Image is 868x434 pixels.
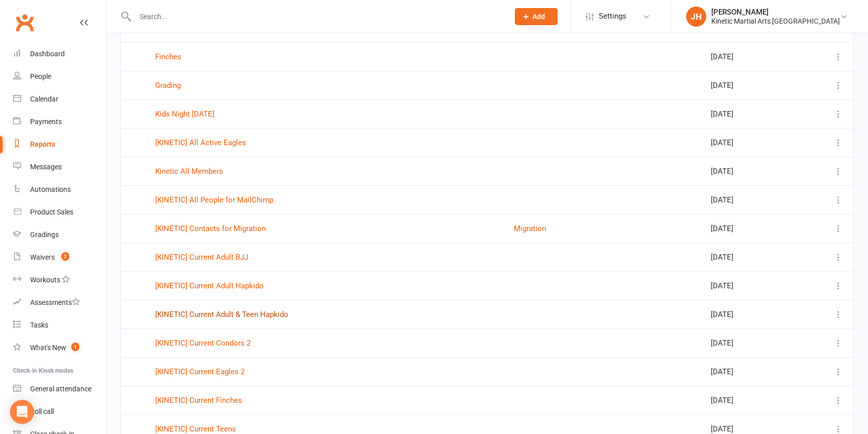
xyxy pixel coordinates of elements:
td: [DATE] [702,99,800,128]
a: Product Sales [13,201,106,224]
div: Assessments [30,298,80,306]
a: Gradings [13,224,106,246]
img: logo_orange.svg [16,16,24,24]
span: Settings [599,5,626,28]
a: Grading [155,81,181,90]
a: Messages [13,156,106,178]
a: Waivers 2 [13,246,106,269]
a: What's New1 [13,337,106,359]
div: Kinetic Martial Arts [GEOGRAPHIC_DATA] [711,17,840,26]
div: Waivers [30,253,55,261]
a: Automations [13,178,106,201]
div: General attendance [30,385,91,393]
div: Workouts [30,276,60,284]
div: Calendar [30,95,58,103]
div: [PERSON_NAME] [711,8,840,17]
a: Kids Night [DATE] [155,110,214,119]
div: JH [686,7,706,27]
div: Product Sales [30,208,73,216]
a: [KINETIC] Current Eagles 2 [155,367,245,376]
a: Kinetic All Members [155,167,223,176]
a: Dashboard [13,43,106,65]
div: Roll call [30,407,54,415]
td: [DATE] [702,243,800,271]
a: [KINETIC] Current Adult Hapkido [155,281,264,290]
img: tab_keywords_by_traffic_grey.svg [100,58,108,66]
a: Payments [13,111,106,133]
a: General attendance kiosk mode [13,378,106,400]
td: [DATE] [702,128,800,157]
div: Open Intercom Messenger [10,400,34,424]
td: [DATE] [702,271,800,300]
td: [DATE] [702,42,800,71]
span: 2 [61,252,69,261]
a: [KINETIC] Current Teens [155,424,236,433]
a: Workouts [13,269,106,291]
div: Gradings [30,231,59,239]
img: tab_domain_overview_orange.svg [27,58,35,66]
a: Tasks [13,314,106,337]
a: People [13,65,106,88]
div: Keywords by Traffic [111,59,169,66]
a: [KINETIC] Contacts for Migration [155,224,266,233]
div: Dashboard [30,50,65,58]
div: Domain Overview [38,59,90,66]
div: Domain: [DOMAIN_NAME] [26,26,111,34]
div: v 4.0.25 [28,16,49,24]
td: [DATE] [702,214,800,243]
td: [DATE] [702,329,800,357]
img: website_grey.svg [16,26,24,34]
div: Reports [30,140,55,148]
td: [DATE] [702,157,800,185]
a: Assessments [13,291,106,314]
button: Add [515,8,558,25]
span: Add [532,13,545,21]
a: Clubworx [12,10,37,35]
a: Reports [13,133,106,156]
a: Calendar [13,88,106,111]
a: Roll call [13,400,106,423]
a: [KINETIC] Current Adult BJJ [155,253,248,262]
a: [KINETIC] All Active Eagles [155,138,246,147]
button: Migration [514,223,546,235]
td: [DATE] [702,300,800,329]
a: [KINETIC] Current Adult & Teen Hapkido [155,310,288,319]
div: People [30,72,51,80]
input: Search... [132,10,502,24]
td: [DATE] [702,185,800,214]
div: Payments [30,118,62,126]
td: [DATE] [702,386,800,414]
td: [DATE] [702,71,800,99]
a: [KINETIC] All People for MailChimp [155,195,273,204]
div: Tasks [30,321,48,329]
a: [KINETIC] Current Finches [155,396,242,405]
div: What's New [30,344,66,352]
span: 1 [71,343,79,351]
td: [DATE] [702,357,800,386]
a: Finches [155,52,181,61]
div: Messages [30,163,62,171]
a: [KINETIC] Current Condors 2 [155,339,251,348]
div: Automations [30,185,71,193]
